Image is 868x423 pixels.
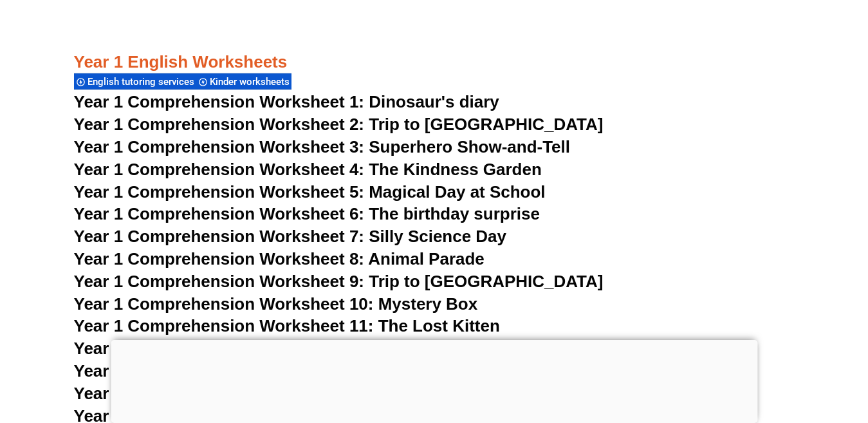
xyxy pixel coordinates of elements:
[210,76,293,88] span: Kinder worksheets
[74,52,795,73] h3: Year 1 English Worksheets
[74,204,540,223] a: Year 1 Comprehension Worksheet 6: The birthday surprise
[74,137,571,156] a: Year 1 Comprehension Worksheet 3: Superhero Show-and-Tell
[74,115,604,134] a: Year 1 Comprehension Worksheet 2: Trip to [GEOGRAPHIC_DATA]
[74,339,567,358] a: Year 1 Comprehension Worksheet 12: The Great Balloon Race
[74,384,707,403] a: Year 1 Comprehension Worksheet 14: The Curious Case of the Missing Cookies
[88,76,198,88] span: English tutoring services
[74,249,485,268] a: Year 1 Comprehension Worksheet 8: Animal Parade
[74,361,557,381] a: Year 1 Comprehension Worksheet 13: Underwater Adventure
[74,73,196,90] div: English tutoring services
[74,160,542,179] a: Year 1 Comprehension Worksheet 4: The Kindness Garden
[74,92,499,111] a: Year 1 Comprehension Worksheet 1: Dinosaur's diary
[74,182,546,202] a: Year 1 Comprehension Worksheet 5: Magical Day at School
[74,227,507,246] a: Year 1 Comprehension Worksheet 7: Silly Science Day
[74,272,604,291] a: Year 1 Comprehension Worksheet 9: Trip to [GEOGRAPHIC_DATA]
[74,294,478,314] a: Year 1 Comprehension Worksheet 10: Mystery Box
[111,340,757,420] iframe: Advertisement
[196,73,291,90] div: Kinder worksheets
[654,277,868,423] iframe: Chat Widget
[74,316,500,335] a: Year 1 Comprehension Worksheet 11: The Lost Kitten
